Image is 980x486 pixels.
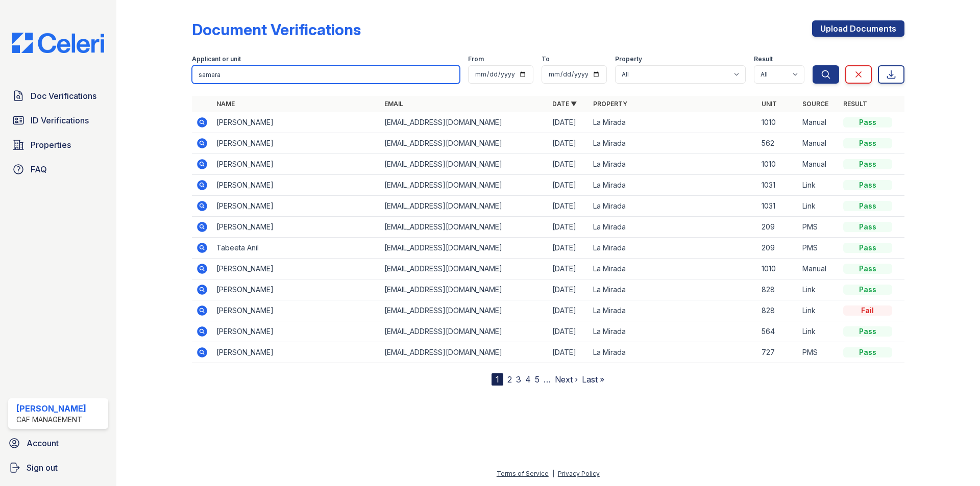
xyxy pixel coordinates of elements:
[212,196,380,217] td: [PERSON_NAME]
[380,133,548,154] td: [EMAIL_ADDRESS][DOMAIN_NAME]
[757,342,798,363] td: 727
[31,114,89,126] span: ID Verifications
[4,457,112,478] a: Sign out
[589,238,757,259] td: La Mirada
[31,163,47,175] span: FAQ
[16,402,86,415] div: [PERSON_NAME]
[589,300,757,321] td: La Mirada
[548,279,589,300] td: [DATE]
[589,112,757,133] td: La Mirada
[492,373,503,386] div: 1
[843,326,892,337] div: Pass
[798,112,839,133] td: Manual
[843,159,892,169] div: Pass
[212,342,380,363] td: [PERSON_NAME]
[802,100,828,108] a: Source
[212,133,380,154] td: [PERSON_NAME]
[762,100,777,108] a: Unit
[843,285,892,295] div: Pass
[589,175,757,196] td: La Mirada
[757,259,798,279] td: 1010
[216,100,235,108] a: Name
[798,217,839,238] td: PMS
[4,33,112,53] img: CE_Logo_Blue-a8612792a0a2168367f1c8372b55b34899dd931a85d93a1a3d3e32e68fde9ad4.png
[589,321,757,342] td: La Mirada
[843,264,892,274] div: Pass
[212,238,380,259] td: Tabeeta Anil
[558,470,600,477] a: Privacy Policy
[31,139,71,151] span: Properties
[798,259,839,279] td: Manual
[589,217,757,238] td: La Mirada
[798,238,839,259] td: PMS
[843,347,892,357] div: Pass
[552,100,577,108] a: Date ▼
[754,55,773,63] label: Result
[380,300,548,321] td: [EMAIL_ADDRESS][DOMAIN_NAME]
[380,154,548,175] td: [EMAIL_ADDRESS][DOMAIN_NAME]
[757,112,798,133] td: 1010
[542,55,550,63] label: To
[8,135,108,155] a: Properties
[380,196,548,217] td: [EMAIL_ADDRESS][DOMAIN_NAME]
[593,100,627,108] a: Property
[8,86,108,106] a: Doc Verifications
[212,279,380,300] td: [PERSON_NAME]
[27,462,58,474] span: Sign out
[8,110,108,131] a: ID Verifications
[843,100,867,108] a: Result
[757,154,798,175] td: 1010
[380,238,548,259] td: [EMAIL_ADDRESS][DOMAIN_NAME]
[757,321,798,342] td: 564
[589,342,757,363] td: La Mirada
[380,175,548,196] td: [EMAIL_ADDRESS][DOMAIN_NAME]
[212,217,380,238] td: [PERSON_NAME]
[212,175,380,196] td: [PERSON_NAME]
[380,112,548,133] td: [EMAIL_ADDRESS][DOMAIN_NAME]
[843,201,892,211] div: Pass
[757,196,798,217] td: 1031
[535,374,540,385] a: 5
[507,374,512,385] a: 2
[843,222,892,232] div: Pass
[212,259,380,279] td: [PERSON_NAME]
[843,180,892,190] div: Pass
[380,259,548,279] td: [EMAIL_ADDRESS][DOMAIN_NAME]
[552,470,554,477] div: |
[798,133,839,154] td: Manual
[380,342,548,363] td: [EMAIL_ADDRESS][DOMAIN_NAME]
[8,159,108,180] a: FAQ
[843,243,892,253] div: Pass
[31,90,96,102] span: Doc Verifications
[757,279,798,300] td: 828
[380,217,548,238] td: [EMAIL_ADDRESS][DOMAIN_NAME]
[212,154,380,175] td: [PERSON_NAME]
[192,65,460,84] input: Search by name, email, or unit number
[544,373,551,386] span: …
[548,238,589,259] td: [DATE]
[16,415,86,425] div: CAF Management
[812,20,904,37] a: Upload Documents
[548,154,589,175] td: [DATE]
[192,20,361,39] div: Document Verifications
[548,196,589,217] td: [DATE]
[798,175,839,196] td: Link
[548,300,589,321] td: [DATE]
[843,117,892,127] div: Pass
[384,100,403,108] a: Email
[757,217,798,238] td: 209
[589,196,757,217] td: La Mirada
[497,470,549,477] a: Terms of Service
[548,133,589,154] td: [DATE]
[798,279,839,300] td: Link
[798,300,839,321] td: Link
[548,321,589,342] td: [DATE]
[798,321,839,342] td: Link
[468,55,484,63] label: From
[589,279,757,300] td: La Mirada
[548,217,589,238] td: [DATE]
[798,196,839,217] td: Link
[525,374,531,385] a: 4
[582,374,604,385] a: Last »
